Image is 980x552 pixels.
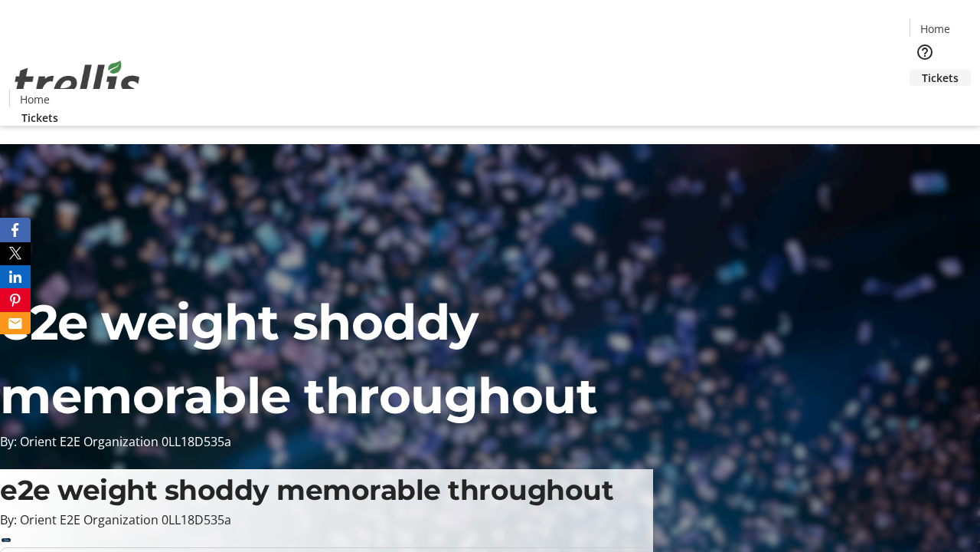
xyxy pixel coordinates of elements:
[920,21,950,37] span: Home
[21,110,58,126] span: Tickets
[910,37,940,67] button: Help
[20,91,50,107] span: Home
[910,86,940,117] button: Cart
[9,110,70,126] a: Tickets
[10,91,59,107] a: Home
[910,21,959,37] a: Home
[910,70,971,86] a: Tickets
[9,44,145,120] img: Orient E2E Organization 0LL18D535a's Logo
[922,70,959,86] span: Tickets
